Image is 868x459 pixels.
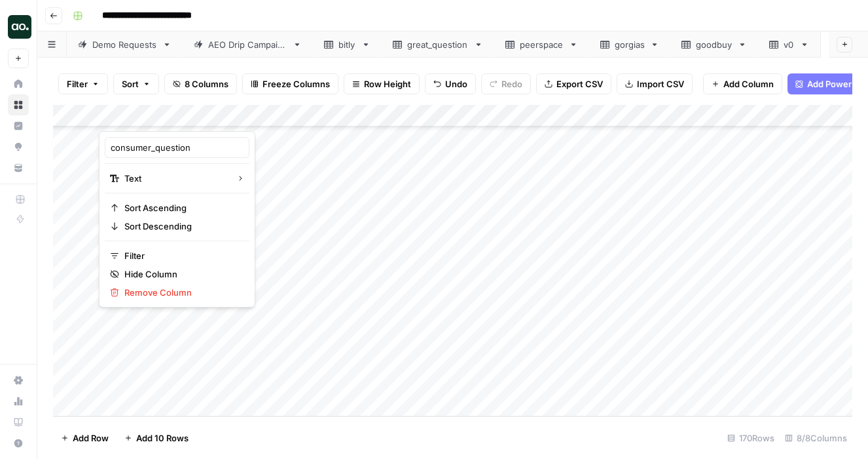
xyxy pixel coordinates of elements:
a: peerspace [494,31,589,58]
span: Text [124,172,226,185]
a: great_question [382,31,494,58]
span: Import CSV [637,77,684,90]
a: gorgias [589,31,670,58]
button: Sort [113,73,159,94]
span: Add 10 Rows [136,431,189,445]
button: Add Column [703,73,782,94]
a: Your Data [8,157,29,178]
a: v0 [758,31,820,58]
a: Browse [8,94,29,115]
div: goodbuy [696,38,732,51]
span: Export CSV [556,77,603,90]
a: goodbuy [670,31,758,58]
a: bitly [313,31,382,58]
a: Demo Requests [67,31,183,58]
a: Opportunities [8,136,29,157]
button: Filter [58,73,108,94]
span: Add Row [73,431,109,445]
span: Undo [445,77,467,90]
button: Undo [425,73,476,94]
span: Sort Ascending [124,201,239,214]
span: Remove Column [124,286,239,299]
a: Settings [8,370,29,391]
a: AEO Drip Campaign [183,31,313,58]
a: Insights [8,115,29,136]
span: 8 Columns [185,77,228,90]
div: 170 Rows [722,428,780,449]
div: bitly [338,38,356,51]
div: great_question [407,38,469,51]
span: Hide Column [124,268,239,281]
img: Dillon Test Logo [8,15,31,39]
span: Freeze Columns [262,77,330,90]
button: Help + Support [8,433,29,454]
span: Row Height [364,77,411,90]
div: gorgias [615,38,645,51]
button: Redo [481,73,531,94]
span: Add Column [723,77,774,90]
button: Import CSV [617,73,693,94]
button: 8 Columns [164,73,237,94]
a: Home [8,73,29,94]
button: Row Height [344,73,420,94]
div: Demo Requests [92,38,157,51]
button: Freeze Columns [242,73,338,94]
button: Export CSV [536,73,611,94]
span: Sort Descending [124,220,239,233]
span: Sort [122,77,139,90]
div: v0 [784,38,795,51]
span: Redo [501,77,522,90]
a: Usage [8,391,29,412]
div: AEO Drip Campaign [208,38,287,51]
button: Workspace: Dillon Test [8,10,29,43]
div: peerspace [520,38,564,51]
span: Filter [124,249,239,262]
div: 8/8 Columns [780,428,852,449]
span: Filter [67,77,88,90]
button: Add Row [53,428,117,449]
button: Add 10 Rows [117,428,196,449]
a: Learning Hub [8,412,29,433]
